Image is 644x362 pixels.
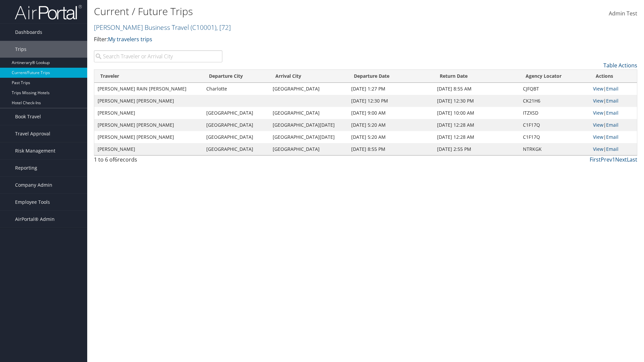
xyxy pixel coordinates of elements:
a: Email [606,122,619,128]
span: Admin Test [609,10,637,17]
a: Admin Test [609,3,637,24]
a: Email [606,110,619,116]
td: [DATE] 9:00 AM [348,107,434,119]
a: View [593,98,603,104]
td: [DATE] 12:30 PM [348,95,434,107]
span: Risk Management [15,142,55,159]
td: [DATE] 10:00 AM [434,107,520,119]
th: Actions [590,70,637,83]
span: , [ 72 ] [216,23,231,32]
th: Agency Locator: activate to sort column ascending [520,70,590,83]
td: CK21H6 [520,95,590,107]
td: [PERSON_NAME] [PERSON_NAME] [94,131,203,143]
td: | [590,95,637,107]
a: Email [606,134,619,140]
td: | [590,143,637,155]
td: C1F17Q [520,119,590,131]
td: [PERSON_NAME] [94,107,203,119]
span: Company Admin [15,177,52,193]
a: Email [606,85,619,92]
th: Departure City: activate to sort column ascending [203,70,269,83]
span: 6 [114,156,117,163]
th: Return Date: activate to sort column ascending [434,70,520,83]
span: Book Travel [15,108,41,125]
td: [PERSON_NAME] [PERSON_NAME] [94,95,203,107]
td: [GEOGRAPHIC_DATA] [269,107,347,119]
td: CJFQBT [520,83,590,95]
span: Employee Tools [15,194,50,210]
td: [GEOGRAPHIC_DATA] [269,83,347,95]
span: Trips [15,41,26,58]
a: My travelers trips [108,36,152,43]
a: Table Actions [603,62,637,69]
td: [GEOGRAPHIC_DATA] [203,143,269,155]
td: [GEOGRAPHIC_DATA] [203,107,269,119]
a: [PERSON_NAME] Business Travel [94,23,231,32]
td: [DATE] 8:55 AM [434,83,520,95]
td: [DATE] 5:20 AM [348,119,434,131]
span: Travel Approval [15,125,50,142]
td: C1F17Q [520,131,590,143]
a: View [593,146,603,152]
td: [DATE] 12:30 PM [434,95,520,107]
a: View [593,134,603,140]
a: View [593,110,603,116]
td: [GEOGRAPHIC_DATA][DATE] [269,119,347,131]
a: Next [615,156,627,163]
a: Prev [601,156,612,163]
a: View [593,85,603,92]
th: Arrival City: activate to sort column ascending [269,70,347,83]
td: | [590,119,637,131]
td: | [590,131,637,143]
span: ( C10001 ) [191,23,216,32]
span: AirPortal® Admin [15,211,55,228]
td: [GEOGRAPHIC_DATA][DATE] [269,131,347,143]
a: First [590,156,601,163]
td: [DATE] 2:55 PM [434,143,520,155]
span: Reporting [15,160,37,176]
td: [DATE] 12:28 AM [434,131,520,143]
a: Email [606,146,619,152]
th: Traveler: activate to sort column ascending [94,70,203,83]
img: airportal-logo.png [15,4,82,20]
div: 1 to 6 of records [94,156,222,167]
td: [PERSON_NAME] [94,143,203,155]
td: [DATE] 8:55 PM [348,143,434,155]
td: NTRKGK [520,143,590,155]
a: View [593,122,603,128]
span: Dashboards [15,24,42,41]
td: [DATE] 1:27 PM [348,83,434,95]
td: [PERSON_NAME] [PERSON_NAME] [94,119,203,131]
td: [GEOGRAPHIC_DATA] [203,119,269,131]
td: Charlotte [203,83,269,95]
td: [GEOGRAPHIC_DATA] [269,143,347,155]
a: Email [606,98,619,104]
td: [DATE] 12:28 AM [434,119,520,131]
a: Last [627,156,637,163]
td: ITZXSD [520,107,590,119]
a: 1 [612,156,615,163]
p: Filter: [94,35,456,44]
td: | [590,83,637,95]
td: [DATE] 5:20 AM [348,131,434,143]
h1: Current / Future Trips [94,4,456,18]
input: Search Traveler or Arrival City [94,50,222,62]
td: [PERSON_NAME] RAIN [PERSON_NAME] [94,83,203,95]
td: | [590,107,637,119]
th: Departure Date: activate to sort column descending [348,70,434,83]
td: [GEOGRAPHIC_DATA] [203,131,269,143]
